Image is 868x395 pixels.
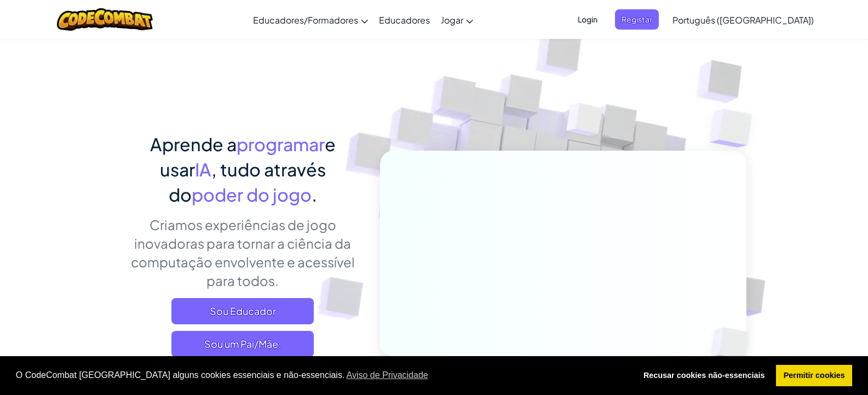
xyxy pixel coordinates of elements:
[435,5,479,35] a: Jogar
[615,9,659,30] button: Registar
[192,184,312,205] span: poder do jogo
[441,14,463,26] span: Jogar
[122,215,364,290] p: Criamos experiências de jogo inovadoras para tornar a ciência da computação envolvente e acessíve...
[545,82,624,163] img: Overlap cubes
[373,5,435,35] a: Educadores
[150,133,237,155] span: Aprende a
[237,133,325,155] span: programar
[171,298,314,324] a: Sou Educador
[16,367,628,383] span: O CodeCombat [GEOGRAPHIC_DATA] alguns cookies essenciais e não-essenciais.
[692,305,774,385] img: Overlap cubes
[169,158,326,205] span: , tudo através do
[344,367,430,383] a: learn more about cookies
[195,158,211,180] span: IA
[688,82,783,175] img: Overlap cubes
[253,14,358,26] span: Educadores/Formadores
[672,14,814,26] span: Português ([GEOGRAPHIC_DATA])
[57,8,153,31] img: CodeCombat logo
[171,331,314,357] a: Sou um Pai/Mãe.
[667,5,819,35] a: Português ([GEOGRAPHIC_DATA])
[571,9,604,30] button: Login
[776,365,852,387] a: allow cookies
[248,5,373,35] a: Educadores/Formadores
[636,365,772,387] a: deny cookies
[312,184,317,205] span: .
